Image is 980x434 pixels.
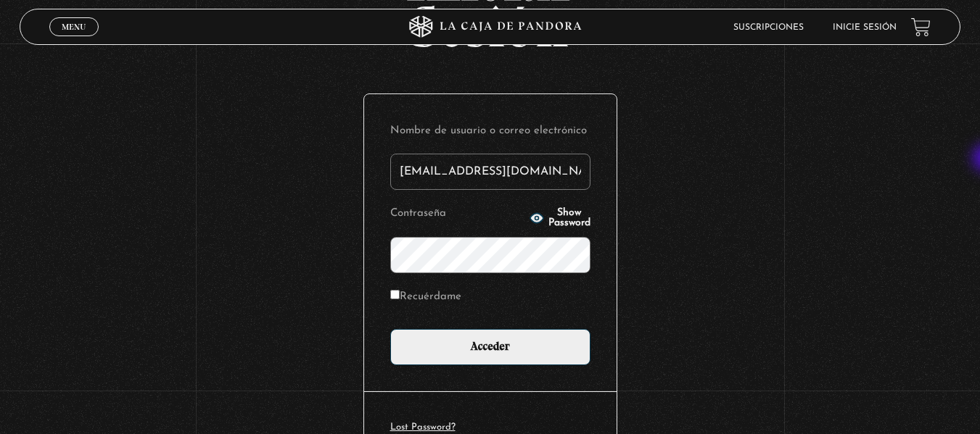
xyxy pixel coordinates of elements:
label: Recuérdame [390,286,461,309]
span: Show Password [548,208,590,228]
a: Lost Password? [390,422,456,432]
a: Inicie sesión [833,23,897,32]
label: Contraseña [390,203,525,225]
input: Acceder [390,329,590,365]
a: Suscripciones [733,23,804,32]
span: Cerrar [57,35,91,45]
input: Recuérdame [390,290,400,299]
span: Menu [62,22,86,31]
a: View your shopping cart [911,17,931,36]
label: Nombre de usuario o correo electrónico [390,120,590,143]
button: Show Password [530,208,590,228]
